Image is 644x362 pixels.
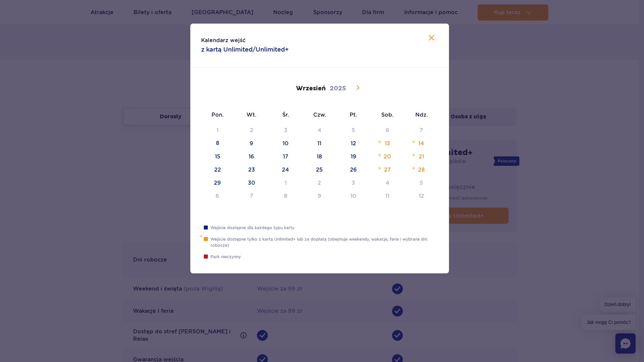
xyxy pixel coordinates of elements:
span: z kartą Unlimited/Unlimited+ [201,45,438,54]
span: Wt. [234,111,268,119]
dd: Wejście dostępne dla każdego typu karty [208,225,294,231]
dd: Park nieczynny [208,254,241,260]
dd: Wejście dostępne tylko z kartą Unlimited+ lub za dopłatą (obejmuje weekendy, wakacje, ferie i wyb... [208,236,436,248]
span: Ndz. [405,111,439,119]
span: Sob. [371,111,405,119]
span: Kalendarz wejść [201,37,438,43]
span: Czw. [302,111,336,119]
span: Wrzesień [296,85,326,93]
span: Pt. [336,111,371,119]
span: Pon. [201,111,235,119]
span: Śr. [268,111,302,119]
